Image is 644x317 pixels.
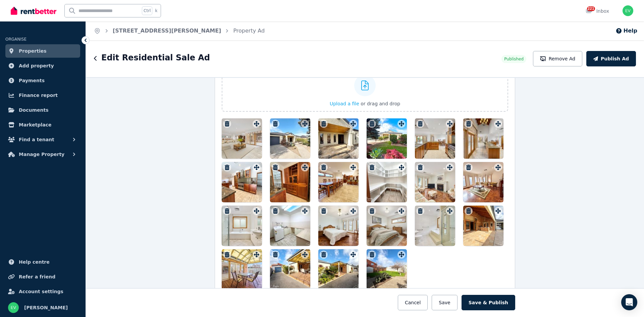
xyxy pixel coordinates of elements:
span: [PERSON_NAME] [24,304,68,312]
span: Ctrl [142,6,152,15]
a: Properties [5,44,80,58]
span: ORGANISE [5,37,26,42]
nav: Breadcrumb [86,21,273,40]
span: Manage Property [19,150,64,158]
span: Documents [19,106,49,114]
span: 221 [587,6,595,11]
button: Save [432,295,457,310]
span: Upload a file [330,101,359,106]
span: Add property [19,62,54,70]
span: k [155,8,157,13]
span: Find a tenant [19,136,54,144]
button: Find a tenant [5,133,80,146]
span: Properties [19,47,47,55]
span: Payments [19,76,45,85]
a: Account settings [5,285,80,298]
a: Property Ad [233,28,265,34]
button: Manage Property [5,148,80,161]
h1: Edit Residential Sale Ad [101,52,210,63]
a: Help centre [5,255,80,269]
div: Open Intercom Messenger [621,294,637,310]
a: Documents [5,103,80,117]
span: or drag and drop [361,101,400,106]
button: Save & Publish [462,295,515,310]
div: Inbox [586,8,609,14]
span: Account settings [19,287,63,296]
img: RentBetter [11,6,56,16]
span: Marketplace [19,121,51,129]
a: Payments [5,74,80,87]
a: Refer a friend [5,270,80,283]
button: Upload a file or drag and drop [330,100,400,107]
a: Finance report [5,89,80,102]
button: Remove Ad [533,51,582,66]
img: Emma Vatos [623,5,633,16]
a: [STREET_ADDRESS][PERSON_NAME] [113,28,221,34]
span: Refer a friend [19,273,55,281]
a: Marketplace [5,118,80,131]
img: Emma Vatos [8,302,19,313]
button: Help [615,27,637,35]
span: Help centre [19,258,50,266]
span: Published [504,56,524,62]
button: Publish Ad [586,51,636,66]
span: Finance report [19,91,58,99]
a: Add property [5,59,80,72]
button: Cancel [398,295,428,310]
